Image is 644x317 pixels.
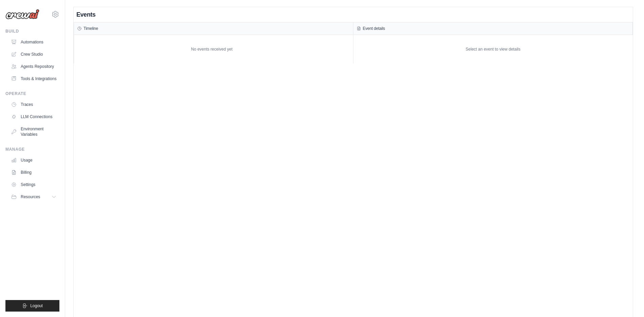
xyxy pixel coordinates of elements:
[363,26,385,31] h3: Event details
[5,147,59,152] div: Manage
[5,91,59,96] div: Operate
[8,99,59,110] a: Traces
[8,49,59,60] a: Crew Studio
[8,73,59,84] a: Tools & Integrations
[8,37,59,48] a: Automations
[8,111,59,122] a: LLM Connections
[5,9,39,19] img: Logo
[466,46,520,52] div: Select an event to view details
[8,167,59,178] a: Billing
[76,10,95,19] h2: Events
[30,303,43,309] span: Logout
[8,191,59,202] button: Resources
[84,26,98,31] h3: Timeline
[8,155,59,166] a: Usage
[74,38,350,60] div: No events received yet
[8,124,59,140] a: Environment Variables
[21,194,40,200] span: Resources
[5,300,59,312] button: Logout
[8,61,59,72] a: Agents Repository
[5,29,59,34] div: Build
[8,179,59,190] a: Settings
